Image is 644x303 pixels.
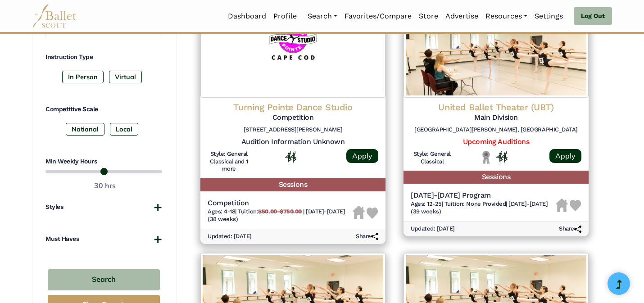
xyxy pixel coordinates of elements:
button: Styles [45,203,162,212]
a: Store [415,7,442,26]
span: [DATE]-[DATE] (39 weeks) [411,200,548,215]
h6: [GEOGRAPHIC_DATA][PERSON_NAME], [GEOGRAPHIC_DATA] [411,126,581,134]
span: Tuition: [238,208,303,215]
h6: Style: General Classical [411,150,454,166]
img: Logo [404,8,589,98]
a: Profile [270,7,300,26]
a: Settings [531,7,567,26]
a: Advertise [442,7,482,26]
h5: Competition [208,199,353,208]
span: [DATE]-[DATE] (38 weeks) [208,208,345,222]
img: Housing Unavailable [556,199,568,212]
h4: Styles [45,203,63,212]
h5: [DATE]-[DATE] Program [411,191,556,200]
a: Apply [346,149,378,163]
h6: [STREET_ADDRESS][PERSON_NAME] [208,126,378,134]
h5: Audition Information Unknown [208,137,378,147]
a: Search [304,7,341,26]
img: In Person [496,151,508,163]
button: Must Haves [45,235,162,244]
label: In Person [62,71,104,83]
a: Favorites/Compare [341,7,415,26]
h5: Competition [208,113,378,122]
label: National [66,123,104,136]
a: Dashboard [224,7,270,26]
h6: | | [411,200,556,216]
h6: Updated: [DATE] [411,225,455,233]
b: $50.00-$750.00 [258,208,301,215]
a: Apply [549,149,581,163]
span: Ages: 4-18 [208,208,235,215]
a: Resources [482,7,531,26]
a: Log Out [574,7,612,25]
img: Local [481,150,492,164]
h6: Share [356,233,378,240]
img: Logo [200,8,385,98]
h6: Share [559,225,581,233]
h6: | | [208,208,353,223]
button: Search [48,269,160,290]
h4: United Ballet Theater (UBT) [411,101,581,113]
h4: Turning Pointe Dance Studio [208,101,378,113]
h4: Min Weekly Hours [45,157,162,166]
span: Tuition: None Provided [444,200,506,207]
h4: Instruction Type [45,53,162,62]
h5: Sessions [200,178,385,191]
img: Heart [570,200,581,211]
label: Local [110,123,138,136]
h4: Competitive Scale [45,105,162,114]
span: Ages: 12-25 [411,200,442,207]
label: Virtual [109,71,142,83]
h6: Style: General Classical and 1 more [208,150,250,173]
img: Housing Unavailable [353,206,365,219]
h5: Main Division [411,113,581,122]
h6: Updated: [DATE] [208,233,252,240]
img: Heart [367,208,378,219]
h4: Must Haves [45,235,79,244]
a: Upcoming Auditions [463,137,529,146]
img: In Person [285,151,296,163]
h5: Sessions [404,171,589,184]
output: 30 hrs [94,180,116,192]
